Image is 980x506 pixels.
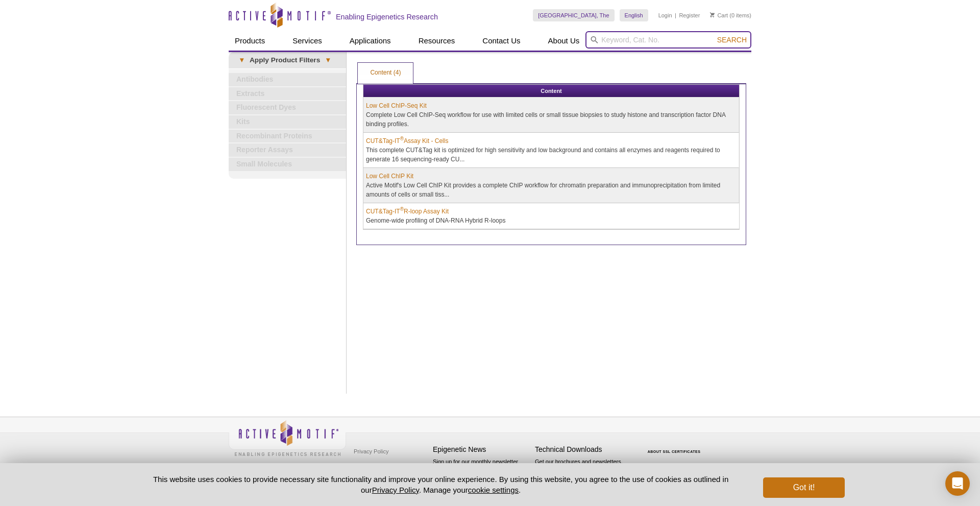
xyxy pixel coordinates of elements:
[679,12,700,19] a: Register
[229,158,346,171] a: Small Molecules
[358,63,413,83] a: Content (4)
[363,85,739,98] th: Content
[433,445,530,454] h4: Epigenetic News
[336,12,438,21] h2: Enabling Epigenetics Research
[229,52,346,68] a: ▾Apply Product Filters▾
[229,417,346,459] img: Active Motif,
[400,136,404,141] sup: ®
[286,31,328,51] a: Services
[229,87,346,101] a: Extracts
[366,136,448,146] a: CUT&Tag-IT®Assay Kit - Cells
[710,12,728,19] a: Cart
[585,31,751,49] input: Keyword, Cat. No.
[476,31,526,51] a: Contact Us
[320,56,336,65] span: ▾
[535,457,632,484] p: Get our brochures and newsletters, or request them by mail.
[433,457,530,492] p: Sign up for our monthly newsletter highlighting recent publications in the field of epigenetics.
[535,445,632,454] h4: Technical Downloads
[400,206,404,212] sup: ®
[763,477,845,498] button: Got it!
[363,168,739,203] td: Active Motif's Low Cell ChIP Kit provides a complete ChIP workflow for chromatin preparation and ...
[229,101,346,114] a: Fluorescent Dyes
[658,12,672,19] a: Login
[229,31,271,51] a: Products
[363,203,739,229] td: Genome-wide profiling of DNA-RNA Hybrid R-loops
[344,31,397,51] a: Applications
[363,133,739,168] td: This complete CUT&Tag kit is optimized for high sensitivity and low background and contains all e...
[234,56,250,65] span: ▾
[648,450,701,453] a: ABOUT SSL CERTIFICATES
[351,444,391,459] a: Privacy Policy
[229,73,346,86] a: Antibodies
[717,36,747,44] span: Search
[366,172,413,181] a: Low Cell ChIP Kit
[637,435,714,457] table: Click to Verify - This site chose Symantec SSL for secure e-commerce and confidential communicati...
[229,130,346,143] a: Recombinant Proteins
[366,207,449,216] a: CUT&Tag-IT®R-loop Assay Kit
[710,9,751,21] li: (0 items)
[533,9,614,21] a: [GEOGRAPHIC_DATA], The
[351,459,405,474] a: Terms & Conditions
[229,143,346,157] a: Reporter Assays
[468,486,519,494] button: cookie settings
[620,9,648,21] a: English
[714,35,750,44] button: Search
[412,31,461,51] a: Resources
[229,115,346,129] a: Kits
[542,31,586,51] a: About Us
[945,471,970,496] div: Open Intercom Messenger
[710,12,715,17] img: Your Cart
[366,101,427,110] a: Low Cell ChIP-Seq Kit
[675,9,676,21] li: |
[372,486,419,494] a: Privacy Policy
[363,98,739,133] td: Complete Low Cell ChIP-Seq workflow for use with limited cells or small tissue biopsies to study ...
[135,474,746,495] p: This website uses cookies to provide necessary site functionality and improve your online experie...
